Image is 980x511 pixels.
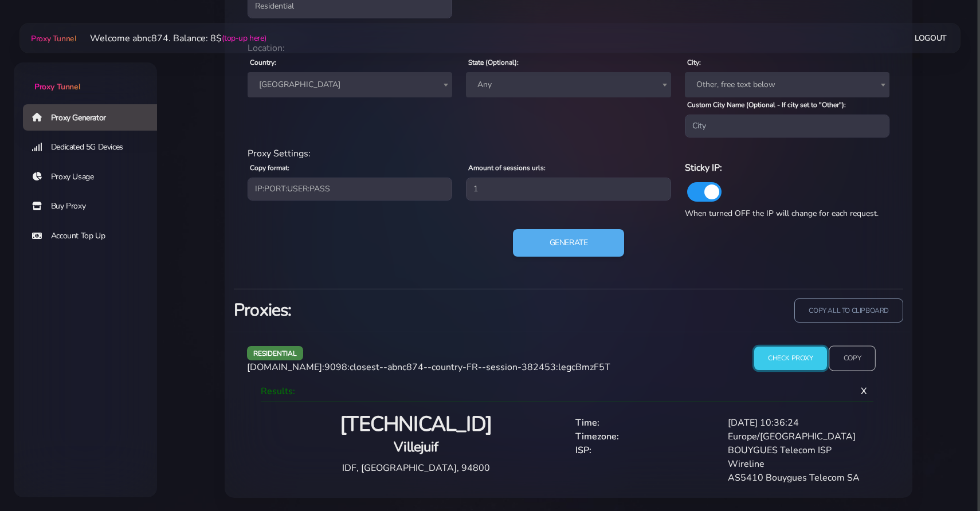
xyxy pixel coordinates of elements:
input: copy all to clipboard [794,298,903,323]
a: Dedicated 5G Devices [23,134,166,160]
span: IDF, [GEOGRAPHIC_DATA], 94800 [342,462,490,474]
span: Other, free text below [692,77,883,93]
div: Timezone: [569,430,721,443]
span: When turned OFF the IP will change for each request. [685,208,879,219]
label: Amount of sessions urls: [468,163,546,173]
button: Generate [513,229,625,257]
h6: Sticky IP: [685,160,889,175]
span: [DOMAIN_NAME]:9098:closest--abnc874--country-FR--session-382453:legcBmzF5T [247,361,610,374]
a: Proxy Usage [23,164,166,190]
div: [DATE] 10:36:24 [721,416,873,430]
iframe: Webchat Widget [924,455,966,497]
input: City [685,115,889,137]
a: Logout [915,27,947,49]
a: Proxy Tunnel [14,62,157,93]
a: Proxy Tunnel [29,29,76,48]
div: AS5410 Bouygues Telecom SA [721,471,873,485]
div: Europe/[GEOGRAPHIC_DATA] [721,430,873,443]
span: Any [473,77,664,93]
span: X [852,376,876,407]
div: Time: [569,416,721,430]
label: City: [687,57,701,68]
span: France [254,77,445,93]
a: Account Top Up [23,223,166,249]
li: Welcome abnc874. Balance: 8$ [76,32,266,45]
span: Any [466,72,671,97]
h2: [TECHNICAL_ID] [270,411,562,438]
h3: Proxies: [234,298,562,322]
label: Custom City Name (Optional - If city set to "Other"): [687,100,846,110]
input: Copy [829,345,876,371]
label: Country: [250,57,276,68]
span: Proxy Tunnel [34,81,80,92]
div: BOUYGUES Telecom ISP Wireline [721,443,873,471]
label: Copy format: [250,163,289,173]
span: Proxy Tunnel [31,33,76,44]
a: Proxy Generator [23,104,166,131]
h4: Villejuif [270,438,562,457]
label: State (Optional): [468,57,519,68]
input: Check Proxy [754,347,827,370]
span: residential [247,346,303,360]
a: Buy Proxy [23,193,166,219]
span: Other, free text below [685,72,889,97]
span: Results: [261,385,295,398]
div: Proxy Settings: [241,147,896,160]
a: (top-up here) [222,32,266,44]
span: France [248,72,452,97]
div: ISP: [569,443,721,471]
